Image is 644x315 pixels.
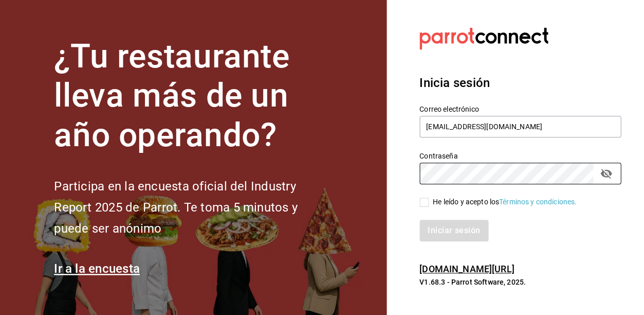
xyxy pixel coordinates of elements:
a: Términos y condiciones. [499,198,577,206]
div: He leído y acepto los [433,197,577,207]
label: Correo electrónico [419,105,621,112]
a: [DOMAIN_NAME][URL] [419,264,514,274]
h2: Participa en la encuesta oficial del Industry Report 2025 de Parrot. Te toma 5 minutos y puede se... [54,176,332,239]
p: V1.68.3 - Parrot Software, 2025. [419,277,619,287]
button: passwordField [597,165,615,182]
h1: ¿Tu restaurante lleva más de un año operando? [54,37,332,155]
a: Ir a la encuesta [54,261,140,276]
label: Contraseña [419,152,621,159]
input: Ingresa tu correo electrónico [419,116,621,137]
h3: Inicia sesión [419,74,619,92]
